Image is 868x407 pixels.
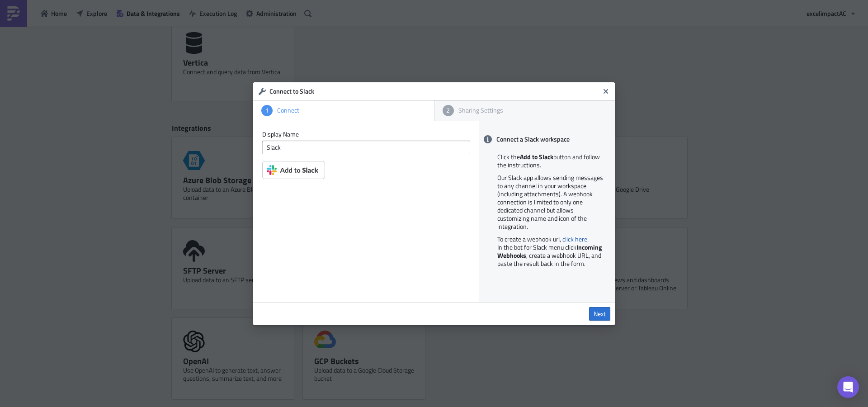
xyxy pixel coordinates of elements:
button: Close [599,85,613,98]
p: Click the button and follow the instructions. [497,153,606,169]
div: Open Intercom Messenger [837,376,859,398]
label: Display Name [262,130,470,138]
img: Add to Slack [262,161,325,179]
div: 2 [443,105,454,116]
div: Connect a Slack workspace [479,130,615,148]
div: Sharing Settings [454,106,607,114]
input: Give it a name [262,141,470,154]
div: 1 [261,105,273,116]
a: Next [589,307,610,321]
a: click here [562,234,587,244]
p: Our Slack app allows sending messages to any channel in your workspace (including attachments). A... [497,174,606,231]
span: Next [594,310,606,318]
b: Add to Slack [520,152,553,161]
h6: Connect to Slack [269,87,599,95]
div: Connect [273,106,426,114]
p: To create a webhook url, . In the bot for Slack menu click , create a webhook URL, and paste the ... [497,235,606,268]
b: Incoming Webhooks [497,242,602,260]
